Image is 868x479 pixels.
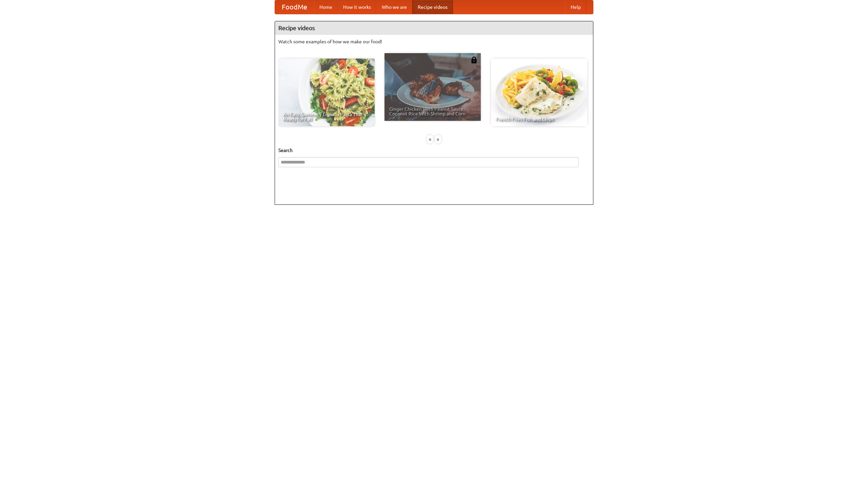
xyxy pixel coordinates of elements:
[376,0,412,14] a: Who we are
[275,0,314,14] a: FoodMe
[278,147,590,154] h5: Search
[471,57,477,63] img: 483408.png
[275,21,593,35] h4: Recipe videos
[314,0,338,14] a: Home
[491,59,587,126] a: French Fries Fish and Chips
[496,117,583,122] span: French Fries Fish and Chips
[412,0,453,14] a: Recipe videos
[427,135,433,144] div: «
[283,112,370,122] span: An Easy, Summery Tomato Pasta That's Ready for Fall
[435,135,441,144] div: »
[278,38,590,45] p: Watch some examples of how we make our food!
[278,59,375,126] a: An Easy, Summery Tomato Pasta That's Ready for Fall
[565,0,586,14] a: Help
[338,0,376,14] a: How it works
